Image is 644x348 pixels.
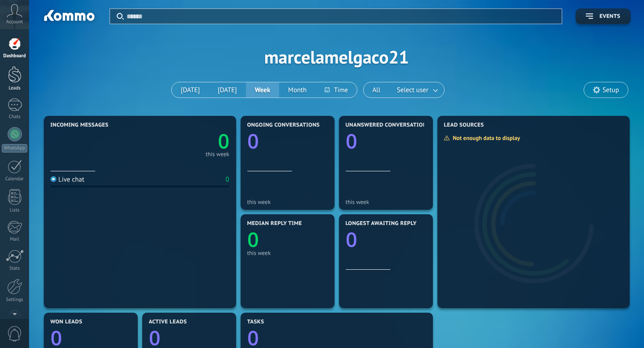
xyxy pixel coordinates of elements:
span: Events [600,13,620,20]
div: WhatsApp [2,144,27,153]
span: Tasks [247,319,264,325]
div: Not enough data to display [444,134,526,142]
a: 0 [140,127,229,155]
div: Lists [2,208,28,213]
button: [DATE] [209,82,246,98]
div: Leads [2,85,28,91]
div: this week [247,199,328,205]
div: this week [206,152,229,157]
span: Lead Sources [444,122,484,128]
span: Setup [602,86,619,94]
img: Live chat [51,176,56,182]
div: Live chat [51,175,85,184]
span: Median reply time [247,221,302,227]
text: 0 [247,127,259,155]
div: Settings [2,297,28,303]
span: Incoming messages [51,122,109,128]
button: [DATE] [172,82,209,98]
div: this week [346,199,426,205]
div: Stats [2,266,28,272]
button: Time [316,82,357,98]
span: Select user [395,84,430,96]
span: Active leads [149,319,187,325]
span: Unanswered conversations [346,122,430,128]
text: 0 [218,127,229,155]
text: 0 [247,226,259,253]
span: Account [6,19,23,25]
button: Month [279,82,315,98]
button: Week [246,82,280,98]
button: All [364,82,390,98]
div: Calendar [2,176,28,182]
span: Longest awaiting reply [346,221,417,227]
div: 0 [225,175,229,184]
text: 0 [346,226,357,253]
button: Select user [389,82,444,98]
div: Mail [2,237,28,242]
div: this week [247,250,328,256]
button: Events [576,8,631,24]
span: Ongoing conversations [247,122,320,128]
div: Dashboard [2,53,28,59]
text: 0 [346,127,357,155]
span: Won leads [51,319,82,325]
div: Chats [2,114,28,120]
